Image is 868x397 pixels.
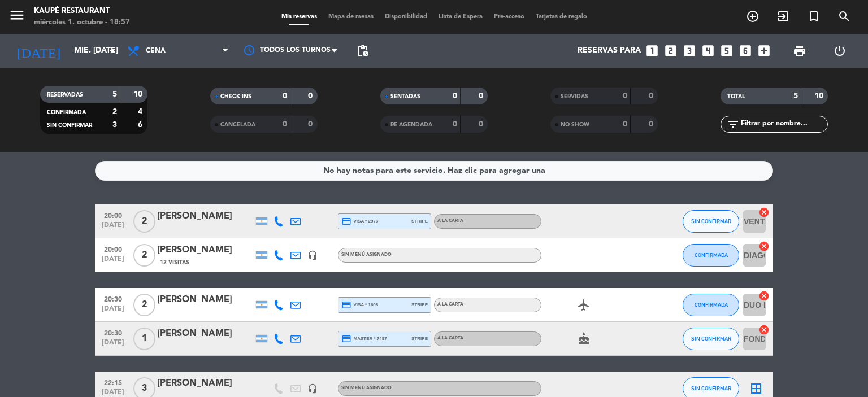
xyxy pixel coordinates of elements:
span: 2 [133,210,155,233]
i: credit_card [341,300,351,310]
span: SIN CONFIRMAR [47,123,92,128]
button: CONFIRMADA [683,244,739,267]
i: border_all [749,382,763,395]
span: CONFIRMADA [695,252,728,258]
div: [PERSON_NAME] [157,376,253,391]
i: [DATE] [8,38,68,63]
i: looks_5 [719,43,734,58]
strong: 0 [479,92,485,100]
span: 2 [133,294,155,316]
span: Reservas para [578,46,641,55]
span: 2 [133,244,155,267]
span: Lista de Espera [433,14,488,20]
span: [DATE] [99,339,127,352]
div: [PERSON_NAME] [157,243,253,258]
i: add_box [757,43,771,58]
span: stripe [411,217,428,225]
button: SIN CONFIRMAR [683,328,739,350]
i: cancel [758,324,770,335]
span: visa * 2976 [341,216,378,226]
i: search [837,10,851,23]
div: [PERSON_NAME] [157,326,253,341]
span: A LA CARTA [437,336,463,341]
span: Sin menú asignado [341,252,392,257]
span: Pre-acceso [488,14,530,20]
span: NO SHOW [561,122,589,128]
span: A LA CARTA [437,219,463,223]
span: 22:15 [99,376,127,389]
strong: 0 [283,92,287,100]
strong: 0 [308,92,315,100]
span: 12 Visitas [160,258,189,267]
div: No hay notas para este servicio. Haz clic para agregar una [323,164,545,177]
i: turned_in_not [807,10,821,23]
i: airplanemode_active [577,298,591,312]
strong: 3 [112,121,117,129]
button: menu [8,7,25,28]
i: headset_mic [307,383,318,394]
strong: 0 [283,120,287,128]
i: cancel [758,207,770,218]
strong: 0 [479,120,485,128]
strong: 0 [308,120,315,128]
span: SENTADAS [390,94,420,99]
span: 20:30 [99,326,127,339]
span: stripe [411,301,428,308]
i: menu [8,7,25,24]
input: Filtrar por nombre... [740,118,827,130]
strong: 10 [814,92,826,100]
i: looks_3 [682,43,697,58]
span: print [793,44,806,58]
span: CONFIRMADA [47,110,86,115]
span: Disponibilidad [379,14,433,20]
span: Cena [146,47,166,55]
span: 20:00 [99,242,127,255]
strong: 5 [112,90,117,98]
span: visa * 1608 [341,300,378,310]
span: [DATE] [99,221,127,234]
span: Tarjetas de regalo [530,14,593,20]
button: CONFIRMADA [683,294,739,316]
i: looks_4 [701,43,715,58]
span: CONFIRMADA [695,302,728,308]
div: [PERSON_NAME] [157,209,253,224]
strong: 0 [453,92,457,100]
strong: 0 [623,92,627,100]
i: looks_one [645,43,659,58]
span: Sin menú asignado [341,386,392,390]
span: SIN CONFIRMAR [691,335,731,342]
i: looks_6 [738,43,753,58]
span: RESERVADAS [47,92,83,98]
i: looks_two [663,43,678,58]
span: SIN CONFIRMAR [691,385,731,391]
span: CHECK INS [220,94,251,99]
span: 20:00 [99,208,127,221]
i: headset_mic [307,250,318,260]
span: pending_actions [356,44,370,58]
span: TOTAL [727,94,745,99]
strong: 5 [793,92,798,100]
i: cancel [758,241,770,252]
span: master * 7497 [341,334,387,344]
i: arrow_drop_down [105,44,119,58]
i: cancel [758,290,770,302]
span: RE AGENDADA [390,122,432,128]
span: A LA CARTA [437,302,463,307]
i: credit_card [341,334,351,344]
span: [DATE] [99,305,127,318]
i: power_settings_new [833,44,847,58]
strong: 4 [138,108,145,116]
strong: 0 [453,120,457,128]
strong: 0 [649,120,656,128]
span: stripe [411,335,428,342]
strong: 2 [112,108,117,116]
span: SIN CONFIRMAR [691,218,731,224]
i: exit_to_app [776,10,790,23]
span: 1 [133,328,155,350]
span: CANCELADA [220,122,255,128]
span: [DATE] [99,255,127,268]
i: add_circle_outline [746,10,759,23]
div: LOG OUT [819,34,860,68]
i: filter_list [726,117,740,131]
i: cake [577,332,591,346]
